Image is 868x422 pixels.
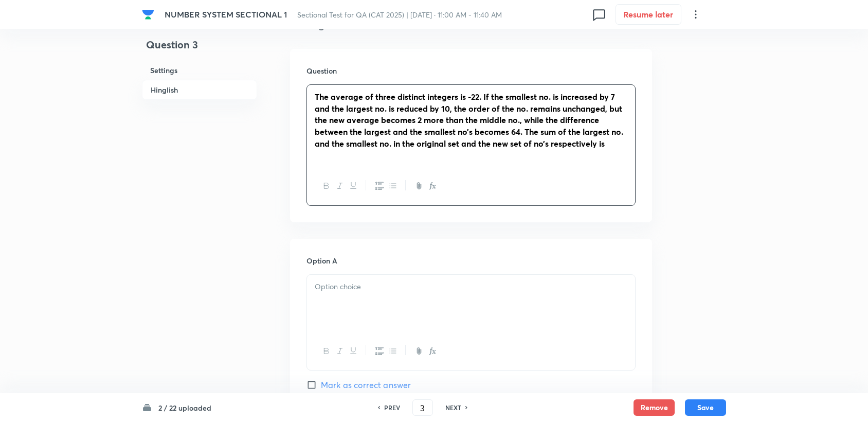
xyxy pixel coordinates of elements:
[142,80,257,100] h6: Hinglish
[315,91,623,149] strong: The average of three distinct integers is -22. If the smallest no. is increased by 7 and the larg...
[297,10,502,20] span: Sectional Test for QA (CAT 2025) | [DATE] · 11:00 AM - 11:40 AM
[306,65,636,76] h6: Question
[306,255,636,266] h6: Option A
[616,4,681,25] button: Resume later
[158,402,211,413] h6: 2 / 22 uploaded
[634,399,675,416] button: Remove
[165,9,287,20] span: NUMBER SYSTEM SECTIONAL 1
[142,37,257,61] h4: Question 3
[142,8,154,21] img: Company Logo
[384,403,400,412] h6: PREV
[142,8,156,21] a: Company Logo
[321,379,411,391] span: Mark as correct answer
[685,399,726,416] button: Save
[445,403,461,412] h6: NEXT
[142,61,257,80] h6: Settings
